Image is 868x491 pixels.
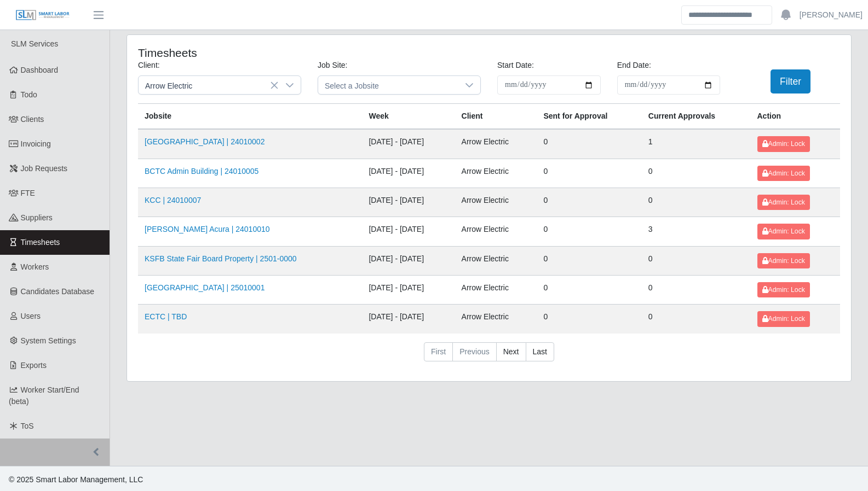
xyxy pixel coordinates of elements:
[537,104,641,130] th: Sent for Approval
[21,213,53,222] span: Suppliers
[642,129,751,159] td: 1
[145,312,187,321] a: ECTC | TBD
[757,224,810,239] button: Admin: Lock
[362,129,455,159] td: [DATE] - [DATE]
[762,140,805,148] span: Admin: Lock
[362,159,455,188] td: [DATE] - [DATE]
[757,195,810,210] button: Admin: Lock
[757,136,810,151] button: Admin: Lock
[138,342,840,371] nav: pagination
[145,254,297,263] a: KSFB State Fair Board Property | 2501-0000
[455,305,537,334] td: Arrow Electric
[9,385,79,406] span: Worker Start/End (beta)
[21,115,44,124] span: Clients
[537,129,641,159] td: 0
[537,276,641,305] td: 0
[800,9,863,21] a: [PERSON_NAME]
[362,246,455,275] td: [DATE] - [DATE]
[21,139,51,148] span: Invoicing
[762,315,805,323] span: Admin: Lock
[642,305,751,334] td: 0
[138,104,362,130] th: Jobsite
[138,60,160,71] label: Client:
[21,262,49,271] span: Workers
[139,76,279,94] span: Arrow Electric
[537,188,641,217] td: 0
[21,312,41,320] span: Users
[642,276,751,305] td: 0
[537,305,641,334] td: 0
[362,217,455,246] td: [DATE] - [DATE]
[537,217,641,246] td: 0
[145,167,258,176] a: BCTC Admin Building | 24010005
[757,311,810,326] button: Admin: Lock
[145,137,265,146] a: [GEOGRAPHIC_DATA] | 24010002
[771,69,810,93] button: Filter
[362,104,455,130] th: Week
[496,342,526,362] a: Next
[21,66,59,74] span: Dashboard
[537,159,641,188] td: 0
[642,217,751,246] td: 3
[681,5,772,25] input: Search
[362,276,455,305] td: [DATE] - [DATE]
[145,225,270,233] a: [PERSON_NAME] Acura | 24010010
[455,129,537,159] td: Arrow Electric
[751,104,841,130] th: Action
[21,164,68,173] span: Job Requests
[21,287,95,296] span: Candidates Database
[642,246,751,275] td: 0
[145,196,201,204] a: KCC | 24010007
[642,159,751,188] td: 0
[757,166,810,181] button: Admin: Lock
[642,104,751,130] th: Current Approvals
[145,283,265,292] a: [GEOGRAPHIC_DATA] | 25010001
[455,188,537,217] td: Arrow Electric
[318,76,458,94] span: Select a Jobsite
[21,238,60,247] span: Timesheets
[762,198,805,206] span: Admin: Lock
[617,60,651,71] label: End Date:
[762,257,805,265] span: Admin: Lock
[757,282,810,297] button: Admin: Lock
[362,305,455,334] td: [DATE] - [DATE]
[21,422,34,430] span: ToS
[455,276,537,305] td: Arrow Electric
[9,475,143,484] span: © 2025 Smart Labor Management, LLC
[15,9,70,21] img: SLM Logo
[11,39,58,48] span: SLM Services
[762,227,805,235] span: Admin: Lock
[526,342,554,362] a: Last
[455,217,537,246] td: Arrow Electric
[138,46,421,60] h4: Timesheets
[757,253,810,268] button: Admin: Lock
[642,188,751,217] td: 0
[762,286,805,294] span: Admin: Lock
[455,159,537,188] td: Arrow Electric
[21,361,47,370] span: Exports
[455,104,537,130] th: Client
[537,246,641,275] td: 0
[318,60,347,71] label: Job Site:
[21,336,76,345] span: System Settings
[21,189,35,197] span: FTE
[497,60,534,71] label: Start Date:
[21,90,37,99] span: Todo
[455,246,537,275] td: Arrow Electric
[362,188,455,217] td: [DATE] - [DATE]
[762,169,805,177] span: Admin: Lock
